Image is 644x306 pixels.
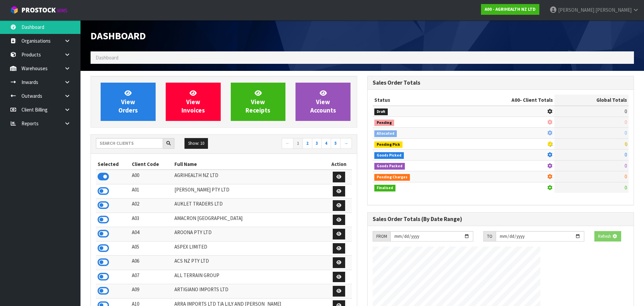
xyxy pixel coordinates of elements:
span: 0 [625,184,627,191]
span: Pending Pick [374,141,402,148]
a: ← [282,138,293,149]
a: → [340,138,352,149]
td: ALL TERRAIN GROUP [173,270,326,284]
td: ACS NZ PTY LTD [173,256,326,270]
span: Dashboard [96,54,118,61]
span: Dashboard [91,29,146,42]
span: Goods Packed [374,163,405,170]
td: AMACRON [GEOGRAPHIC_DATA] [173,213,326,227]
a: A00 - AGRIHEALTH NZ LTD [481,4,539,15]
td: A00 [130,170,173,184]
input: Search clients [96,138,163,148]
a: 2 [303,138,312,149]
small: WMS [57,7,67,14]
h3: Sales Order Totals (By Date Range) [373,216,629,222]
img: cube-alt.png [10,6,18,14]
a: ViewInvoices [166,83,221,121]
span: [PERSON_NAME] [595,7,632,13]
span: View Receipts [246,89,270,114]
a: 1 [293,138,303,149]
span: 0 [625,163,627,169]
div: FROM [373,231,390,242]
span: 0 [625,108,627,115]
span: A00 [512,97,520,103]
td: ASPEX LIMITED [173,241,326,256]
td: AGRIHEALTH NZ LTD [173,170,326,184]
td: ARTIGIANO IMPORTS LTD [173,284,326,299]
button: Show: 10 [184,138,208,149]
th: Client Code [130,159,173,170]
div: TO [483,231,496,242]
span: ProStock [21,6,56,14]
th: Action [326,159,352,170]
span: [PERSON_NAME] [558,7,594,13]
th: Status [373,95,457,105]
th: Selected [96,159,130,170]
span: Finalised [374,185,395,191]
a: 3 [312,138,322,149]
span: 0 [625,141,627,147]
a: ViewAccounts [296,83,351,121]
td: A09 [130,284,173,299]
td: A06 [130,256,173,270]
button: Refresh [594,231,621,242]
td: A05 [130,241,173,256]
th: - Client Totals [457,95,554,105]
td: AROONA PTY LTD [173,227,326,242]
span: Pending [374,120,394,126]
td: A02 [130,199,173,213]
a: ViewOrders [101,83,156,121]
span: View Invoices [181,89,205,114]
th: Global Totals [554,95,629,105]
span: 0 [625,173,627,180]
td: AUKLET TRADERS LTD [173,199,326,213]
td: A03 [130,213,173,227]
strong: A00 - AGRIHEALTH NZ LTD [485,6,536,12]
td: A07 [130,270,173,284]
span: 0 [625,119,627,125]
span: View Orders [118,89,138,114]
span: View Accounts [310,89,336,114]
span: Draft [374,108,388,115]
td: A04 [130,227,173,242]
td: A01 [130,184,173,199]
a: 5 [331,138,340,149]
a: 4 [321,138,331,149]
span: 0 [625,151,627,158]
nav: Page navigation [229,138,352,150]
h3: Sales Order Totals [373,80,629,86]
span: Allocated [374,130,397,137]
th: Full Name [173,159,326,170]
a: ViewReceipts [231,83,286,121]
span: 0 [625,130,627,136]
td: [PERSON_NAME] PTY LTD [173,184,326,199]
span: Pending Charges [374,174,410,181]
span: Goods Picked [374,152,404,159]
